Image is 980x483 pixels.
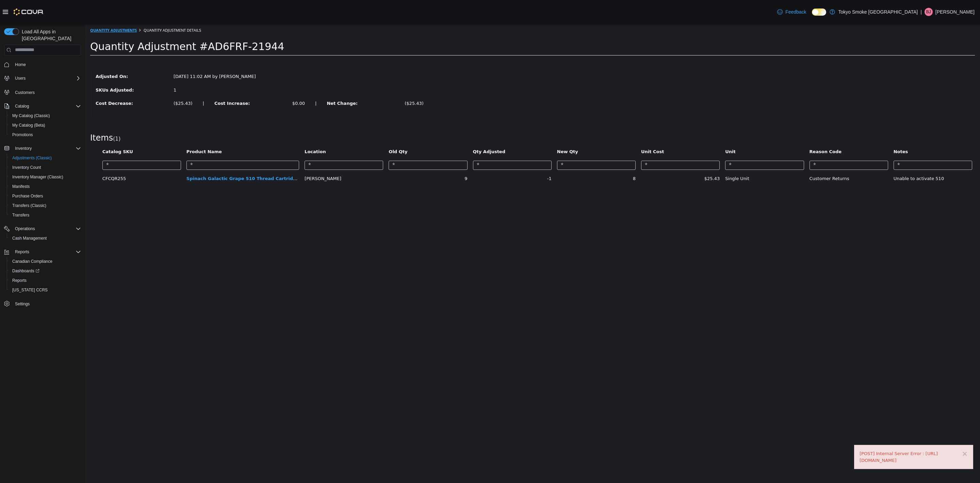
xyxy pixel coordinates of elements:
[7,130,84,140] button: Promotions
[304,124,324,131] button: Old Qty
[1,60,84,69] button: Home
[12,132,33,138] span: Promotions
[4,57,81,326] nav: Complex example
[15,76,26,81] span: Users
[19,28,81,42] span: Load All Apps in [GEOGRAPHIC_DATA]
[7,120,84,130] button: My Catalog (Beta)
[10,192,81,200] span: Purchase Orders
[808,124,824,131] button: Notes
[385,148,469,161] td: -1
[12,60,81,69] span: Home
[225,76,236,83] label: |
[640,124,652,131] button: Unit
[12,225,81,233] span: Operations
[15,226,35,231] span: Operations
[15,249,29,255] span: Reports
[10,173,81,181] span: Inventory Manager (Classic)
[785,9,806,15] span: Feedback
[12,88,81,96] span: Customers
[7,266,84,276] a: Dashboards
[12,236,47,241] span: Cash Management
[7,285,84,295] button: [US_STATE] CCRS
[7,163,84,172] button: Inventory Count
[10,267,81,275] span: Dashboards
[10,257,81,265] span: Canadian Compliance
[1,224,84,234] button: Operations
[15,103,29,109] span: Catalog
[12,268,39,274] span: Dashboards
[10,276,81,285] span: Reports
[7,276,84,285] button: Reports
[10,163,81,172] span: Inventory Count
[10,112,81,120] span: My Catalog (Classic)
[838,8,918,16] p: Tokyo Smoke [GEOGRAPHIC_DATA]
[5,49,83,56] label: Adjusted On:
[7,210,84,220] button: Transfers
[12,88,37,97] a: Customers
[722,148,806,161] td: Customer Returns
[10,131,81,139] span: Promotions
[124,76,202,83] label: Cost Increase:
[10,154,81,162] span: Adjustments (Classic)
[17,124,49,131] button: Catalog SKU
[301,148,385,161] td: 9
[10,211,32,219] a: Transfers
[12,248,32,256] button: Reports
[10,173,66,181] a: Inventory Manager (Classic)
[12,300,32,308] a: Settings
[10,163,44,172] a: Inventory Count
[113,76,124,83] label: |
[1,101,84,111] button: Catalog
[10,257,55,265] a: Canadian Compliance
[1,74,84,83] button: Users
[10,211,81,219] span: Transfers
[15,62,26,67] span: Home
[10,154,54,162] a: Adjustments (Classic)
[10,182,81,191] span: Manifests
[7,182,84,191] button: Manifests
[12,155,52,161] span: Adjustments (Classic)
[12,300,81,308] span: Settings
[10,286,50,294] a: [US_STATE] CCRS
[7,111,84,120] button: My Catalog (Classic)
[5,16,199,28] span: Quantity Adjustment #AD6FRF-21944
[469,148,553,161] td: 8
[10,202,81,210] span: Transfers (Classic)
[219,124,242,131] button: Location
[219,152,256,157] span: [PERSON_NAME]
[12,102,32,110] button: Catalog
[28,112,35,118] small: ( )
[1,299,84,309] button: Settings
[553,148,637,161] td: $25.43
[12,212,29,218] span: Transfers
[7,257,84,266] button: Canadian Compliance
[207,76,220,83] div: $0.00
[320,76,339,83] div: ($25.43)
[12,165,41,170] span: Inventory Count
[920,8,922,16] p: |
[12,225,38,233] button: Operations
[59,3,116,9] span: Quantity Adjustment Details
[5,3,52,9] a: Quantity Adjustments
[774,426,883,439] div: [POST] Internal Server Error : [URL][DOMAIN_NAME]
[12,248,81,256] span: Reports
[10,131,36,139] a: Promotions
[10,276,29,285] a: Reports
[10,182,32,191] a: Manifests
[724,124,758,131] button: Reason Code
[388,124,422,131] button: Qty Adjusted
[15,301,30,307] span: Settings
[774,5,809,19] a: Feedback
[926,8,931,16] span: BJ
[812,16,812,16] span: Dark Mode
[10,234,81,242] span: Cash Management
[15,148,99,161] td: CFCQR255
[10,267,42,275] a: Dashboards
[5,109,28,118] span: Items
[12,113,50,118] span: My Catalog (Classic)
[812,9,826,16] input: Dark Mode
[12,144,81,152] span: Inventory
[14,9,44,15] img: Cova
[10,112,53,120] a: My Catalog (Classic)
[12,74,28,82] button: Users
